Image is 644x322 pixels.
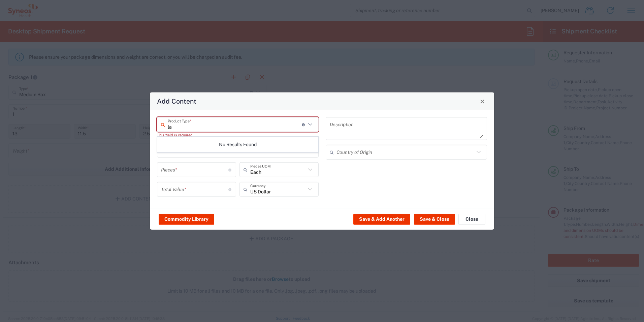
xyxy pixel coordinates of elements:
button: Save & Add Another [353,214,410,224]
button: Close [458,214,485,224]
div: This field is required [157,132,319,138]
h4: Add Content [157,96,196,106]
button: Close [478,97,487,106]
div: No Results Found [157,137,318,152]
button: Save & Close [414,214,455,224]
button: Commodity Library [159,214,214,224]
